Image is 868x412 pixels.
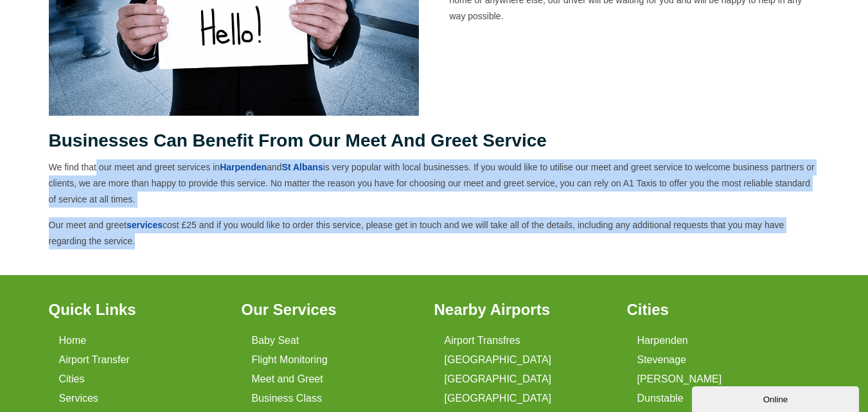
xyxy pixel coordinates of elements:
a: Stevenage [637,354,687,366]
a: [PERSON_NAME] [637,373,722,385]
a: [GEOGRAPHIC_DATA] [445,354,552,366]
a: Home [59,335,87,346]
a: [GEOGRAPHIC_DATA] [445,373,552,385]
a: Harpenden [220,162,267,172]
h3: Nearby Airports [434,301,612,319]
iframe: chat widget [692,384,862,412]
a: [GEOGRAPHIC_DATA] [445,393,552,404]
p: Our meet and greet cost £25 and if you would like to order this service, please get in touch and ... [49,217,820,249]
a: Baby Seat [252,335,299,346]
h3: Quick Links [49,301,226,319]
a: St Albans [282,162,323,172]
a: Dunstable [637,393,684,404]
a: services [127,220,163,230]
a: Meet and Greet [252,373,323,385]
a: Flight Monitoring [252,354,328,366]
h3: Cities [627,301,804,319]
a: Business Class [252,393,322,404]
a: Services [59,393,98,404]
a: Cities [59,373,85,385]
h3: Our Services [242,301,419,319]
h2: Businesses can benefit from our meet and greet service [49,132,820,150]
a: Harpenden [637,335,688,346]
a: Airport Transfer [59,354,130,366]
p: We find that our meet and greet services in and is very popular with local businesses. If you wou... [49,159,820,208]
a: Airport Transfres [445,335,520,346]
